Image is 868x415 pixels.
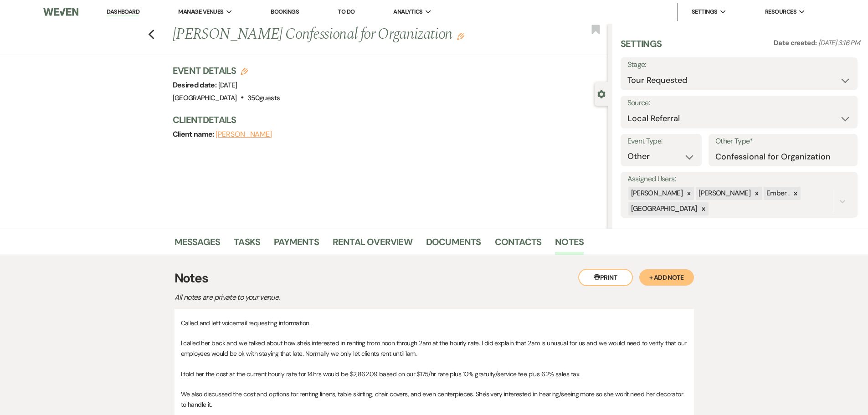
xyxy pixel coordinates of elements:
[818,38,860,47] span: [DATE] 3:16 PM
[175,235,221,255] a: Messages
[621,37,662,57] h3: Settings
[175,269,694,288] h3: Notes
[247,93,280,102] span: 350 guests
[627,97,851,110] label: Source:
[173,24,517,46] h1: [PERSON_NAME] Confessional for Organization
[555,235,584,255] a: Notes
[597,89,606,98] button: Close lead details
[173,113,599,126] h3: Client Details
[175,292,493,303] p: All notes are private to your venue.
[333,235,412,255] a: Rental Overview
[627,173,851,186] label: Assigned Users:
[181,389,688,410] p: We also discussed the cost and options for renting linens, table skirting, chair covers, and even...
[173,64,280,77] h3: Event Details
[181,369,688,379] p: I told her the cost at the current hourly rate for 14hrs would be $2,862.09 based on our $175/hr ...
[628,187,684,200] div: [PERSON_NAME]
[393,7,422,16] span: Analytics
[715,135,851,148] label: Other Type*
[696,187,752,200] div: [PERSON_NAME]
[774,38,818,47] span: Date created:
[765,7,796,16] span: Resources
[627,135,695,148] label: Event Type:
[173,80,218,90] span: Desired date:
[639,269,694,286] button: + Add Note
[274,235,319,255] a: Payments
[107,8,139,16] a: Dashboard
[764,187,791,200] div: Ember .
[234,235,260,255] a: Tasks
[216,131,272,138] button: [PERSON_NAME]
[181,338,688,359] p: I called her back and we talked about how she's interested in renting from noon through 2am at th...
[426,235,481,255] a: Documents
[692,7,718,16] span: Settings
[457,32,464,40] button: Edit
[43,2,78,21] img: Weven Logo
[338,8,354,15] a: To Do
[173,129,216,139] span: Client name:
[181,318,688,328] p: Called and left voicemail requesting information.
[173,93,237,102] span: [GEOGRAPHIC_DATA]
[628,202,699,215] div: [GEOGRAPHIC_DATA]
[495,235,542,255] a: Contacts
[218,81,237,90] span: [DATE]
[271,8,299,15] a: Bookings
[178,7,223,16] span: Manage Venues
[627,58,851,72] label: Stage:
[578,269,633,286] button: Print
